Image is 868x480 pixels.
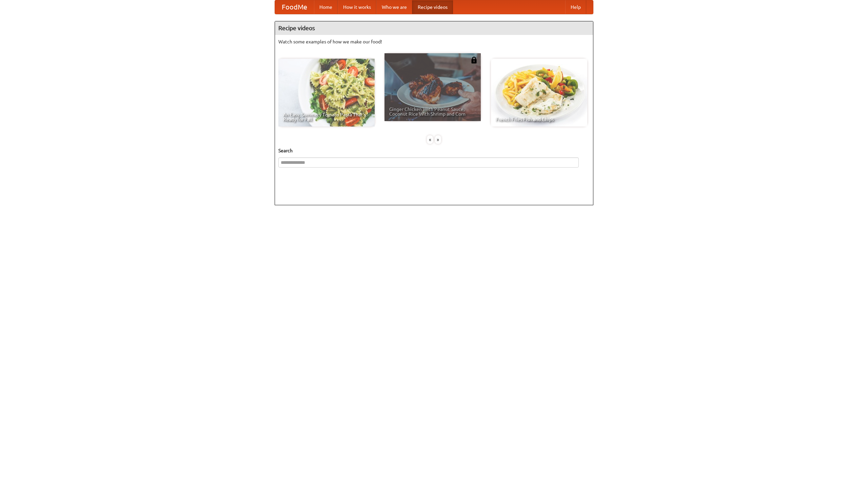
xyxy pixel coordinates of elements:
[427,135,433,144] div: «
[565,0,586,14] a: Help
[275,21,593,35] h4: Recipe videos
[278,59,375,127] a: An Easy, Summery Tomato Pasta That's Ready for Fall
[496,117,583,122] span: French Fries Fish and Chips
[278,38,590,45] p: Watch some examples of how we make our food!
[412,0,453,14] a: Recipe videos
[338,0,376,14] a: How it works
[435,135,441,144] div: »
[471,57,477,63] img: 483408.png
[275,0,314,14] a: FoodMe
[491,59,587,127] a: French Fries Fish and Chips
[283,112,370,122] span: An Easy, Summery Tomato Pasta That's Ready for Fall
[376,0,412,14] a: Who we are
[314,0,338,14] a: Home
[278,147,590,154] h5: Search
